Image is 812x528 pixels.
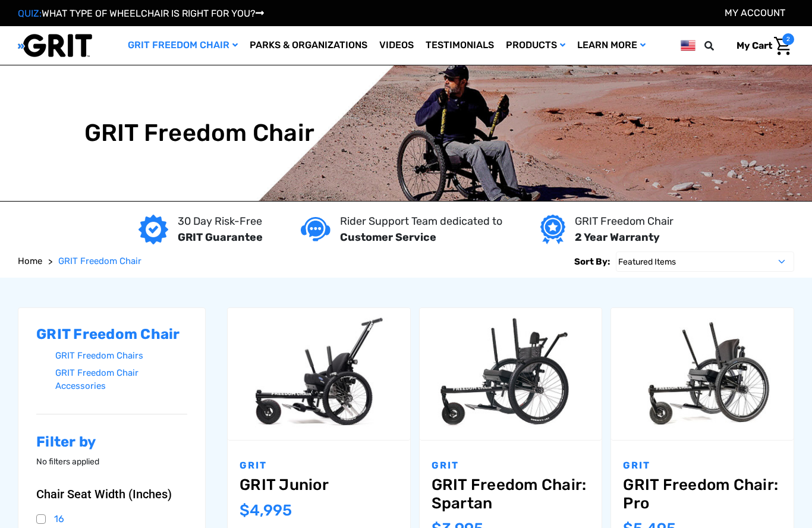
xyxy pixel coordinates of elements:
img: GRIT Freedom Chair: Spartan [420,313,602,435]
p: 30 Day Risk-Free [178,213,263,230]
a: GRIT Freedom Chair: Spartan,$3,995.00 [432,476,590,513]
span: $4,995 [240,501,292,520]
p: GRIT [240,458,398,473]
label: Sort By: [574,252,610,272]
a: Parks & Organizations [244,26,373,65]
p: Rider Support Team dedicated to [340,213,502,230]
a: GRIT Freedom Chair: Pro,$5,495.00 [623,476,782,513]
img: GRIT Freedom Chair Pro: the Pro model shown including contoured Invacare Matrx seatback, Spinergy... [611,313,794,435]
span: Chair Seat Width (Inches) [36,487,172,501]
img: GRIT All-Terrain Wheelchair and Mobility Equipment [18,33,92,58]
p: GRIT [432,458,590,473]
img: GRIT Junior: GRIT Freedom Chair all terrain wheelchair engineered specifically for kids [228,313,410,435]
a: Home [18,254,42,268]
p: No filters applied [36,455,187,468]
a: Learn More [571,26,652,65]
strong: GRIT Guarantee [178,231,263,244]
a: GRIT Freedom Chair [58,254,141,268]
a: Account [725,7,785,18]
a: GRIT Freedom Chair: Spartan,$3,995.00 [420,308,602,440]
span: Home [18,256,42,266]
span: GRIT Freedom Chair [58,256,141,266]
h1: GRIT Freedom Chair [84,119,315,147]
a: GRIT Junior,$4,995.00 [228,308,410,440]
strong: 2 Year Warranty [575,231,660,244]
a: Cart with 2 items [728,33,794,58]
a: GRIT Freedom Chairs [55,347,187,364]
h2: GRIT Freedom Chair [36,326,187,343]
a: Videos [373,26,420,65]
span: QUIZ: [18,8,42,19]
strong: Customer Service [340,231,436,244]
p: GRIT Freedom Chair [575,213,673,230]
a: GRIT Freedom Chair: Pro,$5,495.00 [611,308,794,440]
a: QUIZ:WHAT TYPE OF WHEELCHAIR IS RIGHT FOR YOU? [18,8,264,19]
input: Search [710,33,728,58]
a: GRIT Freedom Chair [122,26,244,65]
a: GRIT Junior,$4,995.00 [240,476,398,494]
img: Customer service [301,217,331,241]
a: GRIT Freedom Chair Accessories [55,364,187,395]
span: My Cart [737,40,772,51]
a: 16 [36,510,187,528]
img: Cart [774,37,791,55]
h2: Filter by [36,433,187,451]
img: Year warranty [540,215,565,244]
img: us.png [681,38,695,53]
span: 2 [782,33,794,45]
p: GRIT [623,458,782,473]
a: Testimonials [420,26,500,65]
img: GRIT Guarantee [139,215,168,244]
a: Products [500,26,571,65]
button: Chair Seat Width (Inches) [36,487,187,501]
